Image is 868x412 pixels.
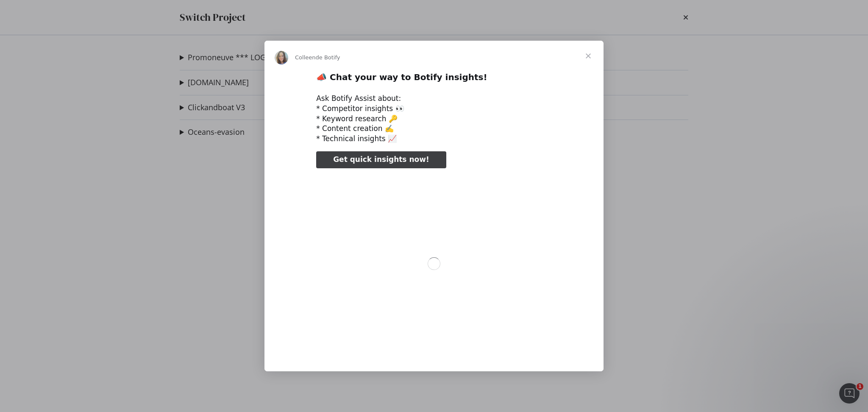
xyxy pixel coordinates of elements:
div: Ask Botify Assist about: * Competitor insights 👀 * Keyword research 🔑 * Content creation ✍️ * Tec... [316,94,552,144]
span: Get quick insights now! [333,155,429,164]
h2: 📣 Chat your way to Botify insights! [316,72,552,87]
span: Fermer [573,41,604,71]
span: Colleen [295,54,316,61]
img: Profile image for Colleen [275,51,288,64]
a: Get quick insights now! [316,151,446,168]
span: de Botify [316,54,340,61]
